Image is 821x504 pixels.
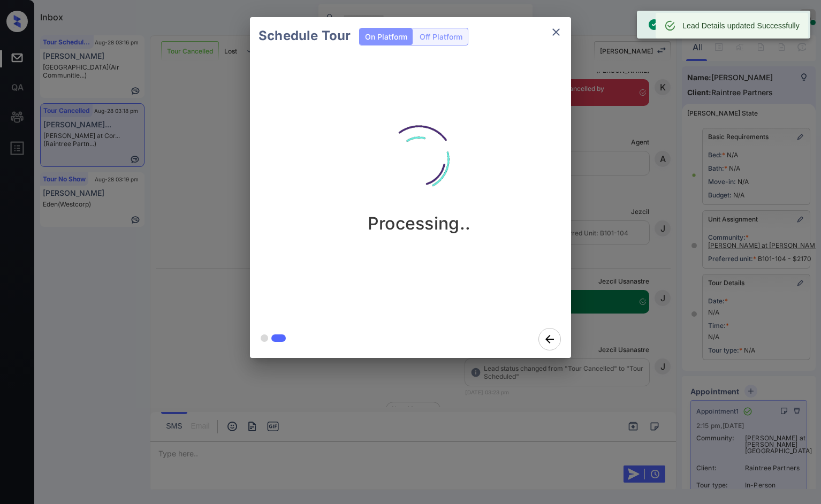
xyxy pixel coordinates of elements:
img: loading.aa47eedddbc51aad1905.gif [366,106,473,213]
h2: Schedule Tour [250,17,359,55]
div: Lead Details updated Successfully [682,16,800,35]
div: Tour with knock created successfully [648,14,778,35]
p: Processing.. [368,213,471,234]
button: close [545,21,567,43]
